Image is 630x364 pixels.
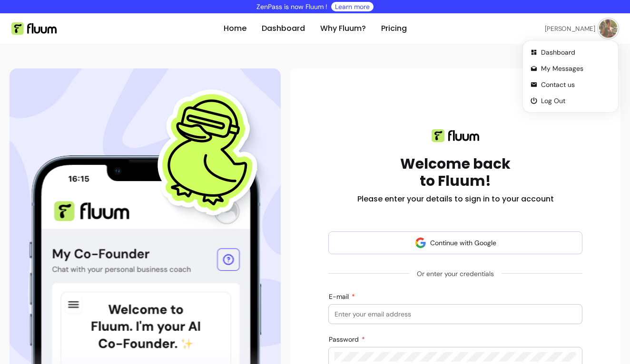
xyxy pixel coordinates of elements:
[320,23,366,34] a: Why Fluum?
[328,231,582,254] button: Continue with Google
[541,80,610,89] span: Contact us
[11,22,57,35] img: Fluum Logo
[541,64,610,73] span: My Messages
[357,193,554,205] h2: Please enter your details to sign in to your account
[335,352,576,362] input: Password
[415,237,426,249] img: avatar
[599,19,618,38] img: avatar
[525,43,616,110] div: Profile Actions
[224,23,246,34] a: Home
[335,2,370,11] a: Learn more
[527,45,614,108] ul: Profile Actions
[400,155,511,190] h1: Welcome back to Fluum!
[381,23,407,34] a: Pricing
[432,129,479,142] img: Fluum logo
[409,265,502,282] span: Or enter your credentials
[262,23,305,34] a: Dashboard
[329,335,361,344] span: Password
[335,309,576,319] input: E-mail
[256,2,327,11] p: ZenPass is now Fluum !
[545,24,595,33] span: [PERSON_NAME]
[541,48,610,57] span: Dashboard
[541,96,610,105] span: Log Out
[329,292,351,301] span: E-mail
